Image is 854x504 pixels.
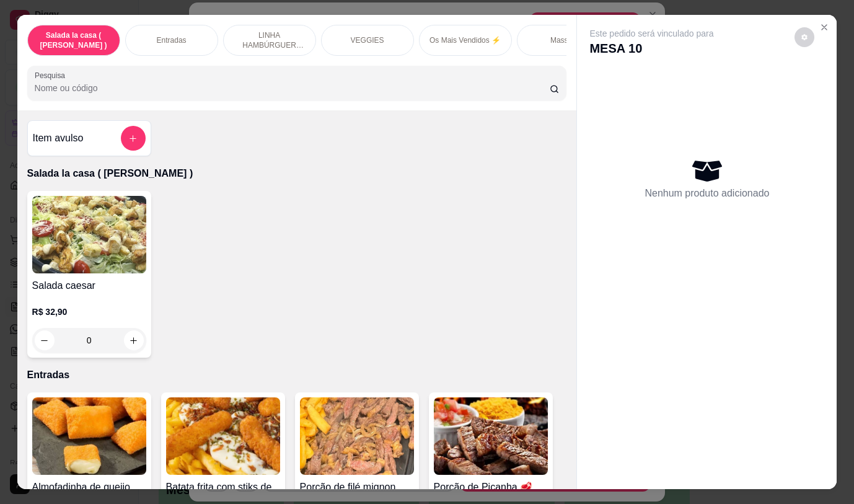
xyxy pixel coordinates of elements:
[32,397,146,475] img: product-image
[234,30,306,50] p: LINHA HAMBÚRGUER ANGUS
[300,480,414,495] h4: Porção de filé mignon
[429,35,501,45] p: Os Mais Vendidos ⚡️
[157,35,187,45] p: Entradas
[351,35,384,45] p: VEGGIES
[300,397,414,475] img: product-image
[27,368,567,382] p: Entradas
[124,330,144,350] button: increase-product-quantity
[27,166,567,181] p: Salada la casa ( [PERSON_NAME] )
[550,35,576,45] p: Massas
[33,131,84,146] h4: Item avulso
[434,397,548,475] img: product-image
[645,186,769,201] p: Nenhum produto adicionado
[32,306,146,318] p: R$ 32,90
[589,40,713,57] p: MESA 10
[32,196,146,273] img: product-image
[38,30,110,50] p: Salada la casa ( [PERSON_NAME] )
[35,330,55,350] button: decrease-product-quantity
[589,27,713,40] p: Este pedido será vinculado para
[35,82,550,94] input: Pesquisa
[814,17,834,37] button: Close
[32,278,146,293] h4: Salada caesar
[35,70,69,81] label: Pesquisa
[434,480,548,495] h4: Porção de Picanha 🥩
[795,27,814,47] button: decrease-product-quantity
[166,397,280,475] img: product-image
[121,126,146,151] button: add-separate-item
